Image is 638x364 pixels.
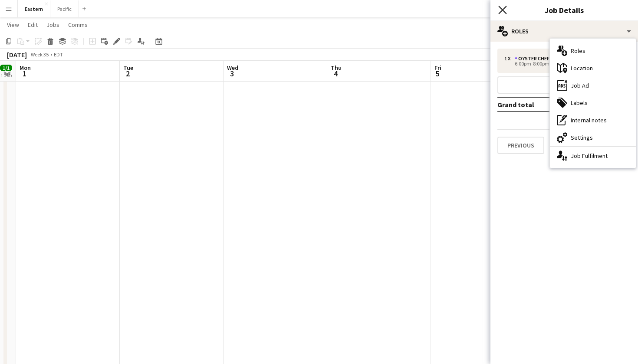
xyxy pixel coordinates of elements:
[329,69,342,79] span: 4
[490,4,638,16] h3: Job Details
[3,19,23,30] a: View
[7,21,19,29] span: View
[226,69,238,79] span: 3
[490,21,638,42] div: Roles
[331,64,342,72] span: Thu
[550,147,636,164] div: Job Fulfilment
[65,19,91,30] a: Comms
[497,137,544,154] button: Previous
[550,42,636,59] div: Roles
[18,69,31,79] span: 1
[54,51,63,58] div: EDT
[20,64,31,72] span: Mon
[497,76,631,94] button: Add role
[29,51,50,58] span: Week 35
[123,64,133,72] span: Tue
[550,129,636,146] div: Settings
[550,94,636,111] div: Labels
[18,0,50,17] button: Eastern
[28,21,38,29] span: Edit
[0,72,12,79] div: 1 Job
[68,21,88,29] span: Comms
[504,62,615,66] div: 6:00pm-8:00pm (2h)
[434,64,441,72] span: Fri
[46,21,59,29] span: Jobs
[497,98,580,111] td: Grand total
[24,19,41,30] a: Edit
[550,111,636,129] div: Internal notes
[433,69,441,79] span: 5
[50,0,79,17] button: Pacific
[43,19,63,30] a: Jobs
[504,56,515,62] div: 1 x
[227,64,238,72] span: Wed
[515,56,553,62] div: Oyster Chef
[550,77,636,94] div: Job Ad
[122,69,133,79] span: 2
[550,59,636,77] div: Location
[7,50,27,59] div: [DATE]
